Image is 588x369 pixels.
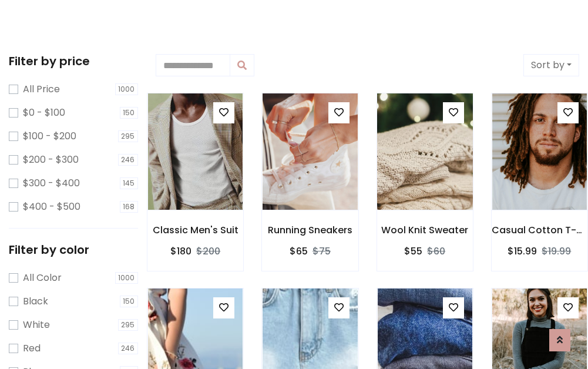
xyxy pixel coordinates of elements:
del: $75 [313,244,331,258]
label: White [23,318,50,332]
h5: Filter by color [9,243,138,257]
label: $200 - $300 [23,153,79,167]
label: Black [23,294,48,308]
h6: $65 [290,246,308,257]
span: 246 [118,154,139,166]
span: 168 [120,201,139,213]
span: 1000 [115,83,139,95]
h6: Running Sneakers [262,224,358,236]
h6: $55 [404,246,422,257]
span: 145 [120,177,139,189]
del: $60 [427,244,445,258]
button: Sort by [523,54,579,76]
span: 150 [120,296,139,307]
span: 150 [120,107,139,119]
label: $400 - $500 [23,200,80,214]
label: $300 - $400 [23,176,80,190]
label: $0 - $100 [23,106,65,120]
h6: $180 [170,246,191,257]
h6: Classic Men's Suit [147,224,243,236]
h6: Wool Knit Sweater [377,224,473,236]
label: $100 - $200 [23,129,76,143]
del: $200 [196,244,220,258]
label: All Price [23,82,60,96]
h6: Casual Cotton T-Shirt [492,224,587,236]
span: 295 [118,319,139,331]
del: $19.99 [542,244,571,258]
span: 295 [118,130,139,142]
h6: $15.99 [508,246,537,257]
label: Red [23,341,41,355]
span: 246 [118,343,139,354]
span: 1000 [115,272,139,284]
h5: Filter by price [9,54,138,68]
label: All Color [23,271,62,285]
